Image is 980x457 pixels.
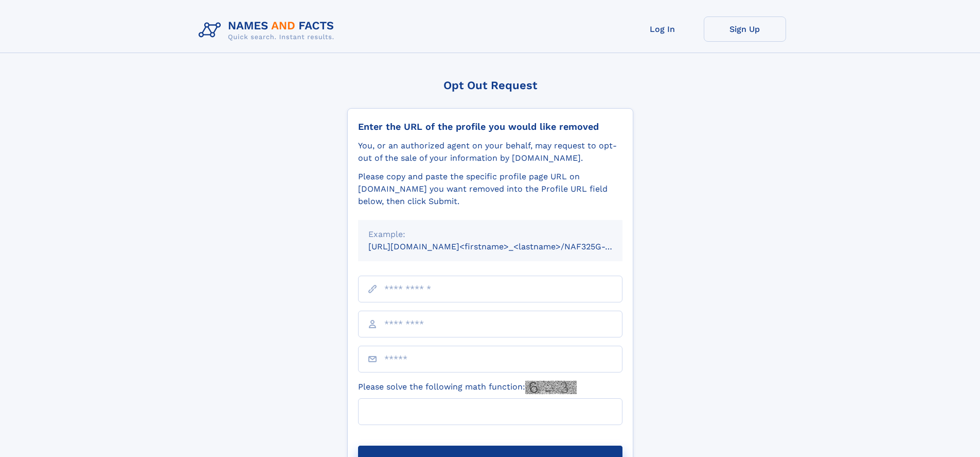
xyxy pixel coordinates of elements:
[358,381,577,394] label: Please solve the following math function:
[621,16,704,42] a: Log In
[358,171,622,208] div: Please copy and paste the specific profile page URL on [DOMAIN_NAME] you want removed into the Pr...
[347,79,633,92] div: Opt Out Request
[368,242,642,251] small: [URL][DOMAIN_NAME]<firstname>_<lastname>/NAF325G-xxxxxxxx
[368,228,612,241] div: Example:
[704,16,786,42] a: Sign Up
[358,121,622,132] div: Enter the URL of the profile you would like removed
[358,140,622,164] div: You, or an authorized agent on your behalf, may request to opt-out of the sale of your informatio...
[194,16,343,44] img: Logo Names and Facts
